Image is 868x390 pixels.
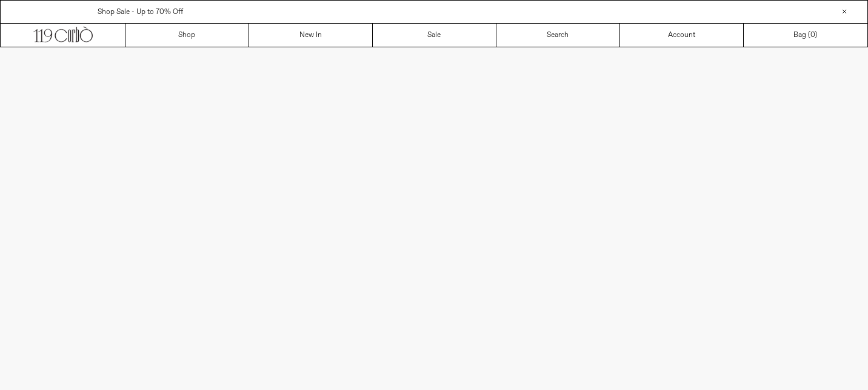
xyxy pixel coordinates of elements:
[744,24,867,47] a: Bag ()
[249,24,373,47] a: New In
[810,30,815,40] span: 0
[125,24,249,47] a: Shop
[620,24,744,47] a: Account
[496,24,620,47] a: Search
[373,24,496,47] a: Sale
[98,7,183,17] a: Shop Sale - Up to 70% Off
[810,30,817,41] span: )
